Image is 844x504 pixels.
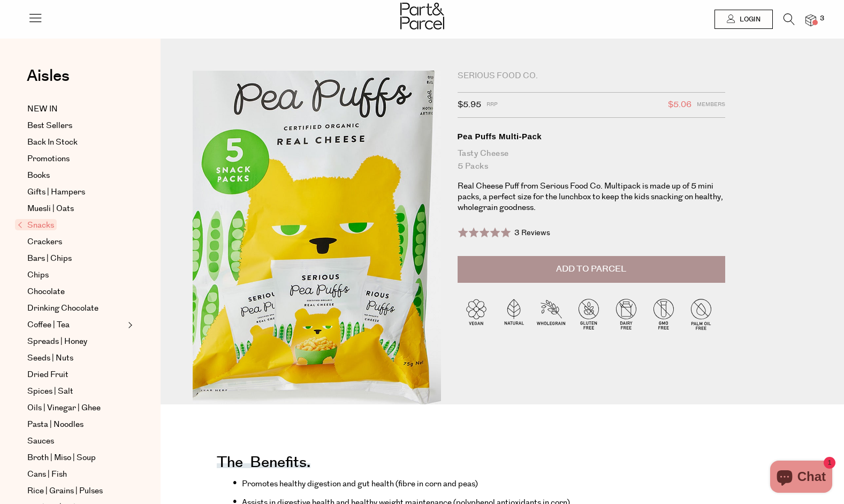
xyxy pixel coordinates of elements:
[27,335,87,348] span: Spreads | Honey
[27,435,125,448] a: Sauces
[27,452,125,464] a: Broth | Miso | Soup
[27,352,73,365] span: Seeds | Nuts
[27,418,83,431] span: Pasta | Noodles
[27,352,125,365] a: Seeds | Nuts
[668,98,691,112] span: $5.06
[27,319,70,332] span: Coffee | Tea
[18,219,125,232] a: Snacks
[27,385,73,398] span: Spices | Salt
[27,402,125,415] a: Oils | Vinegar | Ghee
[27,236,125,249] a: Crackers
[607,295,645,333] img: P_P-ICONS-Live_Bec_V11_Dairy_Free.svg
[458,98,481,112] span: $5.95
[458,181,725,213] p: Real Cheese Puff from Serious Food Co. Multipack is made up of 5 mini packs, a perfect size for t...
[27,252,72,265] span: Bars | Chips
[27,202,125,215] a: Muesli | Oats
[27,169,125,182] a: Books
[27,103,58,116] span: NEW IN
[27,485,125,498] a: Rice | Grains | Pulses
[27,236,62,249] span: Crackers
[533,295,570,333] img: P_P-ICONS-Live_Bec_V11_Wholegrain.svg
[27,385,125,398] a: Spices | Salt
[27,468,67,481] span: Cans | Fish
[514,228,550,238] span: 3 Reviews
[27,136,78,149] span: Back In Stock
[27,186,125,199] a: Gifts | Hampers
[27,169,50,182] span: Books
[27,402,101,415] span: Oils | Vinegar | Ghee
[217,461,310,468] h4: The benefits.
[556,263,626,275] span: Add to Parcel
[27,103,125,116] a: NEW IN
[27,335,125,348] a: Spreads | Honey
[682,295,720,333] img: P_P-ICONS-Live_Bec_V11_Palm_Oil_Free.svg
[125,319,133,332] button: Expand/Collapse Coffee | Tea
[27,136,125,149] a: Back In Stock
[458,131,725,142] div: Pea Puffs Multi-Pack
[27,269,49,282] span: Chips
[27,368,125,381] a: Dried Fruit
[27,302,125,315] a: Drinking Chocolate
[27,153,70,166] span: Promotions
[15,219,57,230] span: Snacks
[27,368,69,381] span: Dried Fruit
[27,452,96,464] span: Broth | Miso | Soup
[495,295,533,333] img: P_P-ICONS-Live_Bec_V11_Natural.svg
[458,71,725,81] div: Serious Food Co.
[27,485,103,498] span: Rice | Grains | Pulses
[817,14,827,24] span: 3
[805,14,816,26] a: 3
[570,295,607,333] img: P_P-ICONS-Live_Bec_V11_Gluten_Free.svg
[27,285,65,298] span: Chocolate
[458,256,725,283] button: Add to Parcel
[27,68,70,95] a: Aisles
[737,15,761,24] span: Login
[27,468,125,481] a: Cans | Fish
[486,98,498,112] span: RRP
[458,295,495,333] img: P_P-ICONS-Live_Bec_V11_Vegan.svg
[767,461,835,495] inbox-online-store-chat: Shopify online store chat
[27,269,125,282] a: Chips
[645,295,682,333] img: P_P-ICONS-Live_Bec_V11_GMO_Free.svg
[697,98,725,112] span: Members
[400,3,444,29] img: Part&Parcel
[27,153,125,166] a: Promotions
[714,10,773,29] a: Login
[27,119,125,132] a: Best Sellers
[27,202,74,215] span: Muesli | Oats
[27,252,125,265] a: Bars | Chips
[27,186,85,199] span: Gifts | Hampers
[27,285,125,298] a: Chocolate
[27,435,54,448] span: Sauces
[27,64,70,88] span: Aisles
[27,418,125,431] a: Pasta | Noodles
[27,119,72,132] span: Best Sellers
[233,476,590,491] li: Promotes healthy digestion and gut health (fibre in corn and peas)
[458,147,725,173] div: Tasty Cheese 5 Packs
[27,302,98,315] span: Drinking Chocolate
[27,319,125,332] a: Coffee | Tea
